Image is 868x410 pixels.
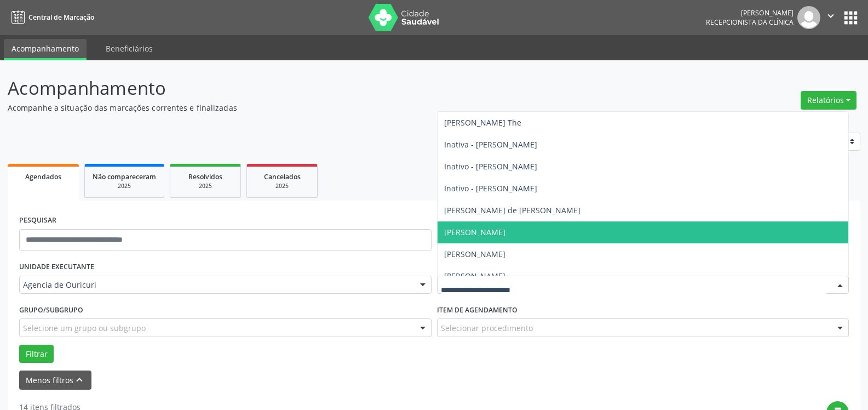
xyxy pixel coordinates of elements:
[23,322,146,334] span: Selecione um grupo ou subgrupo
[444,117,521,128] span: [PERSON_NAME] The
[444,139,537,150] span: Inativa - [PERSON_NAME]
[19,371,91,390] button: Menos filtroskeyboard_arrow_up
[264,172,301,181] span: Cancelados
[23,280,409,291] span: Agencia de Ouricuri
[801,91,856,110] button: Relatórios
[444,205,580,215] span: [PERSON_NAME] de [PERSON_NAME]
[444,227,505,237] span: [PERSON_NAME]
[178,182,233,190] div: 2025
[19,301,83,318] label: Grupo/Subgrupo
[444,249,505,259] span: [PERSON_NAME]
[19,259,94,276] label: UNIDADE EXECUTANTE
[825,10,837,22] i: 
[4,39,87,60] a: Acompanhamento
[255,182,309,190] div: 2025
[73,374,85,386] i: keyboard_arrow_up
[444,271,505,281] span: [PERSON_NAME]
[8,8,94,26] a: Central de Marcação
[820,6,841,29] button: 
[706,18,794,27] span: Recepcionista da clínica
[8,102,605,113] p: Acompanhe a situação das marcações correntes e finalizadas
[19,212,56,229] label: PESQUISAR
[441,322,533,334] span: Selecionar procedimento
[19,345,54,363] button: Filtrar
[93,182,156,190] div: 2025
[8,75,605,102] p: Acompanhamento
[841,8,860,27] button: apps
[188,172,222,181] span: Resolvidos
[437,301,518,318] label: Item de agendamento
[28,13,94,22] span: Central de Marcação
[444,161,537,172] span: Inativo - [PERSON_NAME]
[444,183,537,193] span: Inativo - [PERSON_NAME]
[98,39,160,58] a: Beneficiários
[797,6,820,29] img: img
[706,8,794,18] div: [PERSON_NAME]
[93,172,156,181] span: Não compareceram
[25,172,61,181] span: Agendados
